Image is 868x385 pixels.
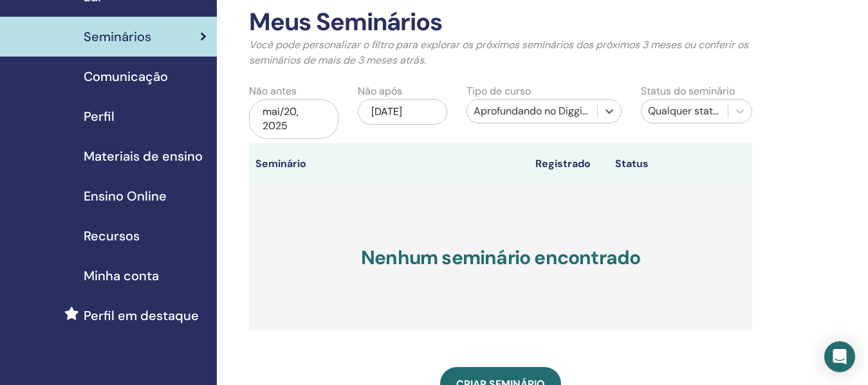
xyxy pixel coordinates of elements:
[529,143,609,184] th: Registrado
[249,99,338,139] div: mai/20, 2025
[609,143,728,184] th: Status
[84,27,151,46] span: Seminários
[84,67,168,86] span: Comunicação
[84,226,140,246] span: Recursos
[84,107,115,126] span: Perfil
[358,99,447,125] div: [DATE]
[249,8,752,37] h2: Meus Seminários
[84,306,199,325] span: Perfil em destaque
[641,84,735,99] label: Status do seminário
[358,84,402,99] label: Não após
[474,103,591,119] div: Aprofundando no Digging
[249,184,752,331] h3: Nenhum seminário encontrado
[824,341,855,372] div: Open Intercom Messenger
[466,84,531,99] label: Tipo de curso
[249,143,329,184] th: Seminário
[84,147,203,166] span: Materiais de ensino
[84,266,159,285] span: Minha conta
[249,37,752,68] p: Você pode personalizar o filtro para explorar os próximos seminários dos próximos 3 meses ou conf...
[84,186,167,206] span: Ensino Online
[648,103,721,119] div: Qualquer status
[249,84,297,99] label: Não antes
